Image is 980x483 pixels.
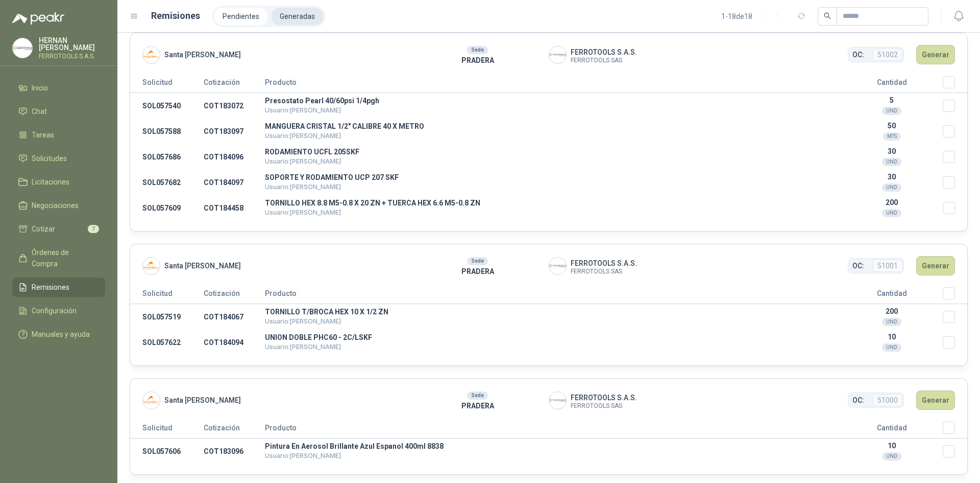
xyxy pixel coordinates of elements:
td: COT183097 [204,119,265,144]
td: SOL057606 [130,439,204,465]
span: FERROTOOLS SAS [571,403,637,409]
div: 1 - 18 de 18 [721,8,785,25]
li: Pendientes [214,8,267,25]
a: Inicio [12,78,105,98]
a: Generadas [272,8,323,25]
div: UND [882,107,901,115]
td: COT183096 [204,439,265,465]
span: OC: [852,395,864,406]
div: Sede [467,257,488,265]
span: Inicio [32,82,48,94]
span: Usuario: [PERSON_NAME] [265,183,341,191]
span: Usuario: [PERSON_NAME] [265,343,341,351]
td: Seleccionar/deseleccionar [943,439,967,465]
span: Santa [PERSON_NAME] [164,260,241,271]
td: SOL057519 [130,304,204,330]
span: FERROTOOLS S.A.S. [571,392,637,403]
p: UNION DOBLE PHC60 - 2C/LSKF [265,334,841,341]
div: UND [882,343,901,352]
th: Cantidad [841,422,943,439]
th: Producto [265,76,841,93]
th: Producto [265,287,841,304]
span: Santa [PERSON_NAME] [164,49,241,60]
th: Cantidad [841,287,943,304]
p: PRADERA [406,266,549,277]
th: Solicitud [130,422,204,439]
p: TORNILLO T/BROCA HEX 10 X 1/2 ZN [265,308,841,315]
span: Tareas [32,129,54,141]
div: UND [882,158,901,166]
img: Company Logo [549,392,566,409]
div: Sede [467,392,488,400]
td: SOL057682 [130,170,204,195]
p: HERNAN [PERSON_NAME] [39,37,105,51]
p: PRADERA [406,400,549,411]
span: FERROTOOLS SAS [571,58,637,63]
img: Company Logo [13,38,32,58]
td: COT184067 [204,304,265,330]
td: SOL057686 [130,144,204,170]
span: Usuario: [PERSON_NAME] [265,317,341,325]
span: Usuario: [PERSON_NAME] [265,157,341,165]
p: 200 [841,198,943,206]
span: 51001 [873,260,902,272]
button: Generar [916,256,955,275]
p: 10 [841,442,943,450]
span: OC: [852,49,864,60]
h1: Remisiones [151,9,200,23]
p: 200 [841,307,943,315]
th: Cantidad [841,76,943,93]
th: Solicitud [130,76,204,93]
span: FERROTOOLS S.A.S. [571,258,637,269]
button: Generar [916,45,955,64]
td: Seleccionar/deseleccionar [943,144,967,170]
td: COT183072 [204,93,265,119]
img: Company Logo [549,47,566,63]
th: Cotización [204,76,265,93]
span: 7 [88,225,99,233]
span: Manuales y ayuda [32,329,90,340]
td: SOL057609 [130,195,204,221]
p: RODAMIENTO UCFL 205SKF [265,148,841,155]
div: Sede [467,46,488,54]
a: Órdenes de Compra [12,243,105,273]
div: MTS [883,132,901,141]
div: UND [882,452,901,461]
td: COT184097 [204,170,265,195]
p: 10 [841,333,943,341]
span: Remisiones [32,282,69,293]
button: Generar [916,390,955,410]
span: Usuario: [PERSON_NAME] [265,209,341,216]
span: 51002 [873,49,902,61]
a: Configuración [12,301,105,320]
p: PRADERA [406,55,549,66]
img: Logo peakr [12,12,64,25]
div: UND [882,318,901,326]
p: MANGUERA CRISTAL 1/2" CALIBRE 40 X METRO [265,123,841,130]
td: Seleccionar/deseleccionar [943,304,967,330]
p: Pintura En Aerosol Brillante Azul Espanol 400ml 8838 [265,443,841,450]
span: OC: [852,260,864,271]
a: Negociaciones [12,196,105,215]
th: Cotización [204,287,265,304]
span: Configuración [32,305,77,316]
img: Company Logo [143,47,160,63]
span: 51000 [873,394,902,406]
td: Seleccionar/deseleccionar [943,170,967,195]
td: Seleccionar/deseleccionar [943,119,967,144]
a: Solicitudes [12,149,105,168]
span: Usuario: [PERSON_NAME] [265,452,341,459]
div: UND [882,209,901,217]
span: Santa [PERSON_NAME] [164,395,241,406]
th: Cotización [204,422,265,439]
p: 5 [841,96,943,104]
img: Company Logo [143,392,160,409]
img: Company Logo [549,258,566,274]
p: TORNILLO HEX 8.8 M5-0.8 X 20 ZN + TUERCA HEX 6.6 M5-0.8 ZN [265,199,841,206]
th: Solicitud [130,287,204,304]
span: search [824,12,831,19]
p: 30 [841,173,943,181]
td: Seleccionar/deseleccionar [943,93,967,119]
td: COT184094 [204,330,265,355]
